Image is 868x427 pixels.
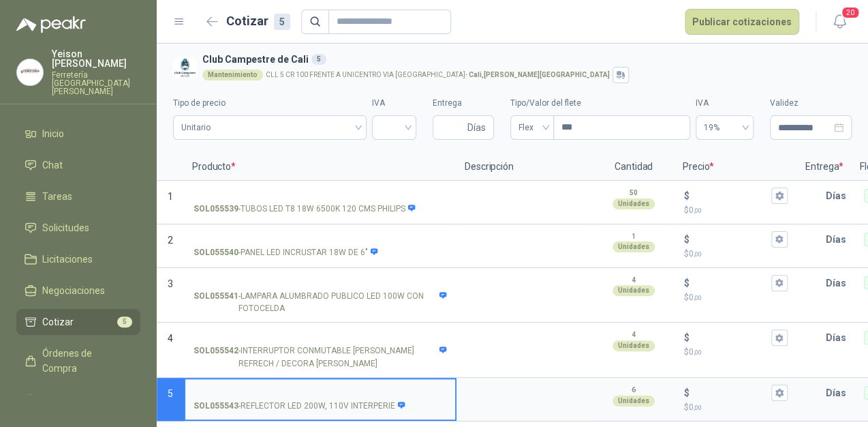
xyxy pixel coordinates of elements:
a: Inicio [16,121,140,147]
span: Chat [42,158,63,173]
strong: Cali , [PERSON_NAME][GEOGRAPHIC_DATA] [469,71,610,78]
label: Validez [770,97,852,110]
span: Órdenes de Compra [42,346,127,376]
p: $ [684,346,788,359]
button: $$0,00 [771,188,788,204]
p: $ [684,401,788,414]
h3: Club Campestre de Cali [202,52,846,67]
div: Unidades [613,340,655,351]
p: $ [684,385,689,400]
p: $ [684,291,788,304]
strong: SOL055543 [193,400,238,413]
button: $$0,00 [771,275,788,291]
p: $ [684,276,689,291]
p: Producto [184,153,456,181]
input: SOL055543-REFLECTOR LED 200W, 110V INTERPERIE [193,388,447,398]
p: - LAMPARA ALUMBRADO PUBLICO LED 100W CON FOTOCELDA [193,290,447,316]
strong: SOL055539 [193,203,238,216]
p: - TUBOS LED T8 18W 6500K 120 CMS PHILIPS [193,203,416,216]
button: $$0,00 [771,231,788,248]
strong: SOL055540 [193,246,238,259]
span: 0 [689,205,702,215]
p: - INTERRUPTOR CONMUTABLE [PERSON_NAME] REFRECH / DECORA [PERSON_NAME] [193,344,447,370]
span: Cotizar [42,314,74,329]
div: Mantenimiento [202,70,263,80]
a: Tareas [16,183,140,209]
span: Licitaciones [42,252,93,267]
button: 20 [827,10,852,34]
p: $ [684,248,788,261]
p: Descripción [456,153,593,181]
p: 6 [632,385,636,396]
span: 0 [689,402,702,412]
p: 1 [632,231,636,242]
span: ,00 [694,349,702,356]
span: 0 [689,249,702,259]
span: Días [467,116,486,139]
span: Inicio [42,126,64,141]
span: 1 [168,191,173,202]
input: SOL055540-PANEL LED INCRUSTAR 18W DE 6" [193,235,447,245]
p: $ [684,330,689,345]
span: 5 [168,388,173,399]
a: Cotizar5 [16,309,140,335]
p: Días [826,324,852,351]
span: 3 [168,278,173,289]
label: Entrega [433,97,494,110]
span: ,00 [694,294,702,301]
p: Cantidad [593,153,675,181]
img: Company Logo [17,59,43,85]
p: Ferretería [GEOGRAPHIC_DATA][PERSON_NAME] [52,71,140,95]
p: Días [826,379,852,407]
span: Negociaciones [42,283,105,298]
a: Remisiones [16,387,140,413]
input: SOL055541-LAMPARA ALUMBRADO PUBLICO LED 100W CON FOTOCELDA [193,278,447,289]
input: $$0,00 [692,278,769,288]
input: $$0,00 [692,190,769,201]
p: Días [826,269,852,297]
label: IVA [696,97,754,110]
p: Días [826,226,852,253]
p: $ [684,188,689,203]
strong: SOL055542 [193,344,238,370]
span: 20 [841,6,860,19]
span: 4 [168,333,173,344]
span: Tareas [42,189,72,204]
a: Órdenes de Compra [16,340,140,381]
span: 2 [168,235,173,246]
p: - REFLECTOR LED 200W, 110V INTERPERIE [193,400,406,413]
p: - PANEL LED INCRUSTAR 18W DE 6" [193,246,379,259]
div: 5 [274,14,290,30]
img: Company Logo [173,56,197,80]
p: 4 [632,329,636,340]
span: ,00 [694,250,702,258]
div: 5 [311,54,326,65]
p: Yeison [PERSON_NAME] [52,49,140,68]
button: Publicar cotizaciones [685,9,799,35]
a: Solicitudes [16,215,140,241]
span: Flex [518,117,546,138]
p: 50 [630,188,638,198]
div: Unidades [613,285,655,296]
p: 4 [632,275,636,286]
p: $ [684,204,788,217]
label: Tipo de precio [173,97,367,110]
button: $$0,00 [771,329,788,346]
img: Logo peakr [16,16,86,33]
label: IVA [372,97,416,110]
span: Solicitudes [42,220,89,235]
p: $ [684,232,689,247]
span: Unitario [181,117,358,138]
strong: SOL055541 [193,290,238,316]
span: Remisiones [42,392,93,407]
a: Chat [16,152,140,178]
input: SOL055539-TUBOS LED T8 18W 6500K 120 CMS PHILIPS [193,191,447,201]
span: ,00 [694,404,702,411]
input: $$0,00 [692,234,769,244]
span: 5 [117,316,132,327]
h2: Cotizar [226,12,290,31]
p: CLL 5 CR 100 FRENTE A UNICENTRO VIA [GEOGRAPHIC_DATA] - [266,72,610,78]
input: $$0,00 [692,333,769,343]
span: 0 [689,347,702,357]
span: 0 [689,293,702,302]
